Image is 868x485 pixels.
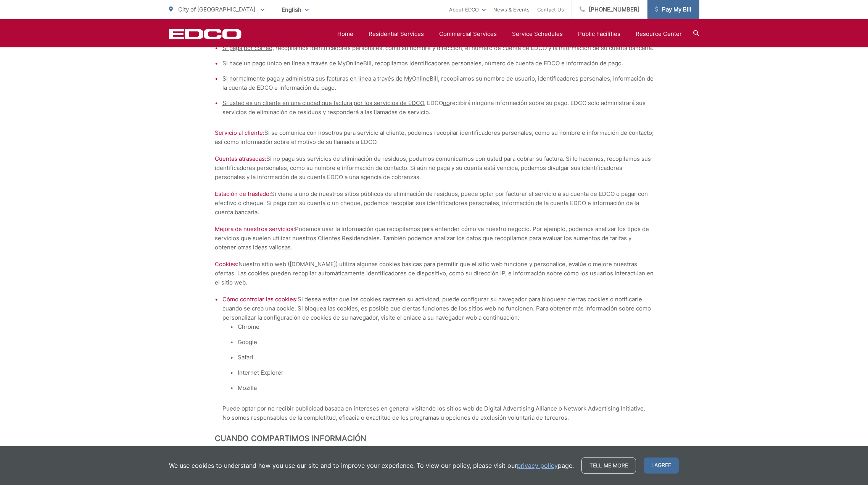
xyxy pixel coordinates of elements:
span: Mejora de nuestros servicios: [215,225,295,233]
span: English [276,3,314,16]
span: I agree [644,458,679,474]
span: Estación de traslado: [215,190,271,197]
a: Residential Services [369,29,424,39]
span: Pay My Bill [655,5,691,14]
p: Si viene a uno de nuestros sitios públicos de eliminación de residuos, puede optar por facturar e... [215,189,654,217]
a: Tell me more [581,458,636,474]
li: , recopilamos identificadores personales, número de cuenta de EDCO e información de pago. [222,59,654,68]
a: privacy policy [517,461,558,470]
span: no [443,99,450,107]
h2: Cuando compartimos información [215,434,654,443]
a: Public Facilities [578,29,620,39]
p: We use cookies to understand how you use our site and to improve your experience. To view our pol... [169,461,574,470]
a: Home [337,29,353,39]
p: Podemos usar la información que recopilamos para entender cómo va nuestro negocio. Por ejemplo, p... [215,225,654,252]
span: Cuentas atrasadas: [215,155,266,162]
a: Commercial Services [439,29,497,39]
li: Google [238,338,654,347]
span: Cookies: [215,260,238,268]
span: Servicio al cliente: [215,129,264,136]
li: , EDCO recibirá ninguna información sobre su pago. EDCO solo administrará sus servicios de elimin... [222,99,654,117]
span: Cómo controlar las cookies: [222,296,298,303]
span: City of [GEOGRAPHIC_DATA] [178,6,255,13]
li: , recopilamos identificadores personales, como su nombre y dirección, el número de cuenta de EDCO... [222,44,654,53]
li: Internet Explorer [238,368,654,377]
span: Si normalmente paga y administra sus facturas en línea a través de MyOnlineBill [222,75,438,82]
a: Resource Center [636,29,682,39]
a: Service Schedules [512,29,563,39]
p: Puede optar por no recibir publicidad basada en intereses en general visitando los sitios web de ... [222,404,654,422]
span: Si hace un pago único en línea a través de MyOnlineBill [222,60,372,67]
li: Chrome [238,322,654,331]
li: , recopilamos su nombre de usuario, identificadores personales, información de la cuenta de EDCO ... [222,74,654,92]
span: Si usted es un cliente en una ciudad que factura por los servicios de EDCO [222,99,424,107]
a: News & Events [493,5,530,14]
a: EDCD logo. Return to the homepage. [169,29,242,39]
p: Si se comunica con nosotros para servicio al cliente, podemos recopilar identificadores personale... [215,128,654,147]
a: Contact Us [537,5,564,14]
span: Si paga por correo [222,44,272,52]
li: Mozilla [238,383,654,393]
li: Si desea evitar que las cookies rastreen su actividad, puede configurar su navegador para bloquea... [222,295,654,422]
p: Nuestro sitio web ([DOMAIN_NAME]) utiliza algunas cookies básicas para permitir que el sitio web ... [215,260,654,287]
li: Safari [238,353,654,362]
p: Si no paga sus servicios de eliminación de residuos, podemos comunicarnos con usted para cobrar s... [215,154,654,182]
a: About EDCO [449,5,486,14]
